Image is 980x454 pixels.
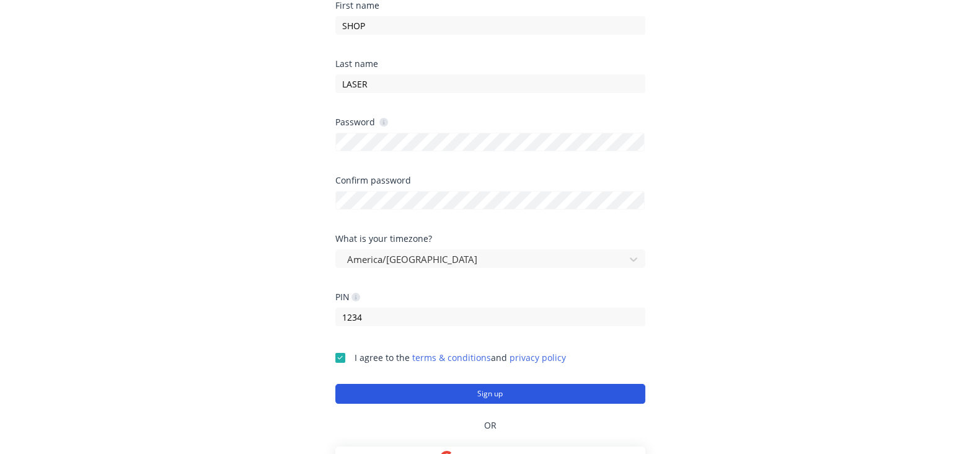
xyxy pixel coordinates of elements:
[355,352,566,363] span: I agree to the and
[335,404,645,447] div: OR
[510,352,566,363] a: privacy policy
[335,176,645,185] div: Confirm password
[335,116,388,128] div: Password
[335,234,645,243] div: What is your timezone?
[412,352,491,363] a: terms & conditions
[335,1,645,10] div: First name
[335,291,360,303] div: PIN
[335,384,645,404] button: Sign up
[335,60,645,68] div: Last name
